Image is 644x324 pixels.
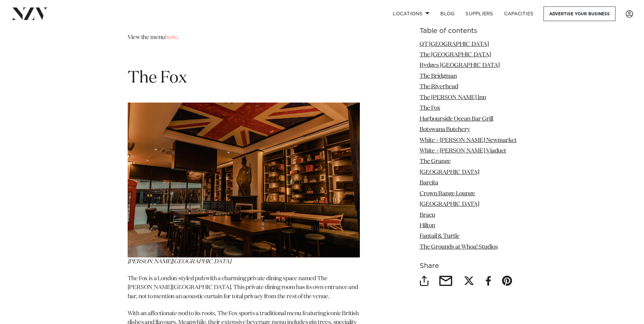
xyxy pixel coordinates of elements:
a: BLOG [435,6,460,21]
span: [PERSON_NAME][GEOGRAPHIC_DATA] [128,259,231,265]
a: Barcita [420,180,438,186]
a: The [PERSON_NAME] Inn [420,95,486,101]
a: QT [GEOGRAPHIC_DATA] [420,41,489,47]
a: The [GEOGRAPHIC_DATA] [420,52,491,58]
a: Capacities [499,6,539,21]
a: here [165,35,177,40]
img: nzv-logo.png [11,7,48,20]
a: White + [PERSON_NAME] Newmarket [420,138,517,143]
a: [GEOGRAPHIC_DATA] [420,169,479,175]
a: Fantail & Turtle [420,234,460,239]
a: SUPPLIERS [460,6,498,21]
a: Advertise your business [544,6,615,21]
a: [GEOGRAPHIC_DATA] [420,202,479,208]
a: Crown Range Lounge [420,191,475,197]
a: Bracu [420,212,435,218]
a: Hilton [420,223,435,229]
a: The Grange [420,159,451,165]
a: The Grounds at Whoa! Studios [420,244,498,250]
a: Locations [387,6,435,21]
h6: Table of contents [420,28,517,35]
a: The Bridgman [420,73,457,79]
a: Rydges [GEOGRAPHIC_DATA] [420,63,500,69]
h6: Share [420,263,517,270]
a: The Riverhead [420,84,458,90]
p: View the menu . [128,33,360,42]
p: The Fox is a London-styled pub with a charming private dining space named The [PERSON_NAME][GEOGR... [128,274,360,301]
span: The Fox [128,70,187,86]
a: Harbourside Ocean Bar Grill [420,116,493,122]
a: Botswana Butchery [420,127,470,133]
a: White + [PERSON_NAME] Viaduct [420,148,506,154]
a: The Fox [420,106,440,111]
